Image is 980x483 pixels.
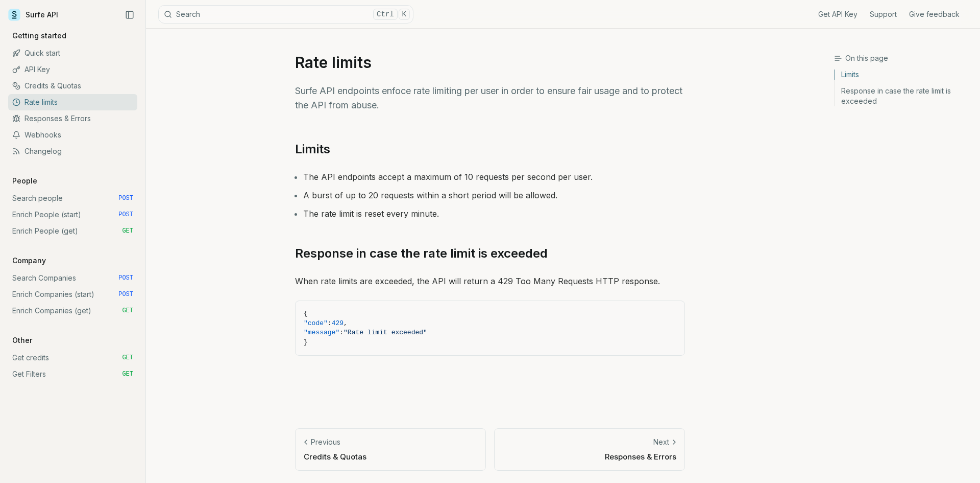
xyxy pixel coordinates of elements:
[8,223,137,239] a: Enrich People (get) GET
[311,437,340,447] p: Previous
[328,319,332,327] span: :
[909,9,960,19] a: Give feedback
[818,9,857,19] a: Get API Key
[122,7,137,22] button: Collapse Sidebar
[332,319,344,327] span: 429
[304,319,328,327] span: "code"
[344,329,427,336] span: "Rate limit exceeded"
[373,9,398,20] kbd: Ctrl
[8,350,137,366] a: Get credits GET
[494,428,685,471] a: NextResponses & Errors
[304,451,477,462] p: Credits & Quotas
[835,83,972,106] a: Response in case the rate limit is exceeded
[118,274,133,282] span: POST
[295,141,330,157] a: Limits
[8,110,137,127] a: Responses & Errors
[834,53,972,63] h3: On this page
[8,303,137,319] a: Enrich Companies (get) GET
[295,84,685,112] p: Surfe API endpoints enfoce rate limiting per user in order to ensure fair usage and to protect th...
[8,335,36,346] p: Other
[8,45,137,61] a: Quick start
[304,329,339,336] span: "message"
[303,188,685,202] li: A burst of up to 20 requests within a short period will be allowed.
[8,190,137,206] a: Search people POST
[8,270,137,286] a: Search Companies POST
[295,428,486,471] a: PreviousCredits & Quotas
[8,31,70,41] p: Getting started
[303,170,685,184] li: The API endpoints accept a maximum of 10 requests per second per user.
[503,451,676,462] p: Responses & Errors
[304,310,308,317] span: {
[118,194,133,202] span: POST
[122,370,133,378] span: GET
[399,9,410,20] kbd: K
[835,70,972,83] a: Limits
[118,211,133,219] span: POST
[8,256,50,266] p: Company
[870,9,897,19] a: Support
[303,206,685,221] li: The rate limit is reset every minute.
[8,78,137,94] a: Credits & Quotas
[8,7,58,22] a: Surfe API
[8,206,137,223] a: Enrich People (start) POST
[344,319,348,327] span: ,
[8,127,137,143] a: Webhooks
[8,286,137,303] a: Enrich Companies (start) POST
[339,329,344,336] span: :
[122,227,133,235] span: GET
[8,94,137,110] a: Rate limits
[8,143,137,159] a: Changelog
[122,354,133,362] span: GET
[295,53,685,72] h1: Rate limits
[8,176,41,186] p: People
[122,307,133,315] span: GET
[118,290,133,298] span: POST
[295,245,548,262] a: Response in case the rate limit is exceeded
[304,338,308,346] span: }
[295,274,685,288] p: When rate limits are exceeded, the API will return a 429 Too Many Requests HTTP response.
[158,5,413,24] button: SearchCtrlK
[8,366,137,382] a: Get Filters GET
[8,61,137,78] a: API Key
[653,437,669,447] p: Next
